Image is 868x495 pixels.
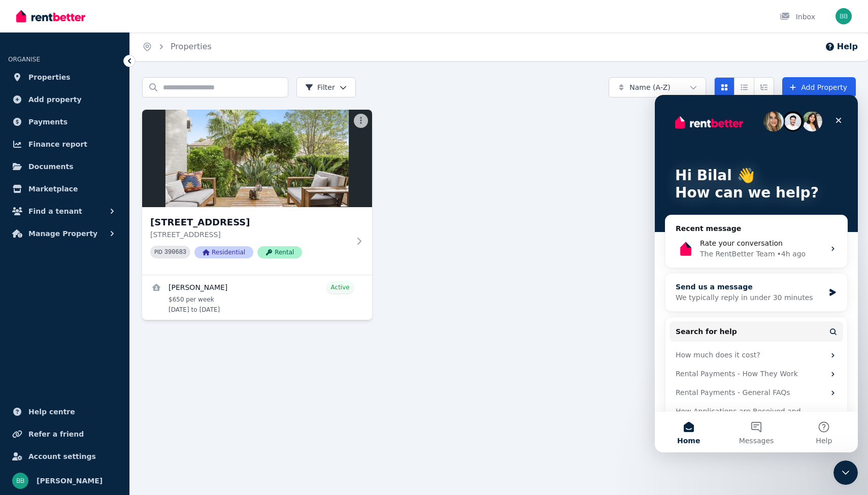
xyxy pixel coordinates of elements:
[714,77,735,97] button: Card view
[754,77,774,97] button: Expanded list view
[16,9,85,24] img: RentBetter
[28,428,84,440] span: Refer a friend
[142,275,372,320] a: View details for Jacqueline Gaye Prince
[142,110,372,207] img: 35/111-123 Markeri St, Mermaid Waters
[150,229,350,240] p: [STREET_ADDRESS]
[150,215,350,229] h3: [STREET_ADDRESS]
[609,77,706,97] button: Name (A-Z)
[780,12,815,22] div: Inbox
[257,246,302,258] span: Rental
[12,473,28,489] img: Bilal Bordie
[296,77,356,97] button: Filter
[28,93,82,106] span: Add property
[8,56,40,63] span: ORGANISE
[8,134,121,154] a: Finance report
[28,183,78,195] span: Marketplace
[8,446,121,467] a: Account settings
[833,460,858,485] iframe: Intercom live chat
[194,246,253,258] span: Residential
[28,138,87,150] span: Finance report
[130,32,224,61] nav: Breadcrumb
[37,475,103,487] span: [PERSON_NAME]
[28,71,71,83] span: Properties
[8,402,121,422] a: Help centre
[28,205,82,217] span: Find a tenant
[164,249,186,256] code: 390683
[354,114,368,128] button: More options
[171,42,212,51] a: Properties
[28,227,97,240] span: Manage Property
[8,89,121,110] a: Add property
[305,82,335,92] span: Filter
[28,406,75,418] span: Help centre
[8,223,121,244] button: Manage Property
[655,95,858,452] iframe: Intercom live chat
[28,116,68,128] span: Payments
[836,8,852,24] img: Bilal Bordie
[8,156,121,177] a: Documents
[8,67,121,87] a: Properties
[154,249,162,255] small: PID
[8,179,121,199] a: Marketplace
[142,110,372,275] a: 35/111-123 Markeri St, Mermaid Waters[STREET_ADDRESS][STREET_ADDRESS]PID 390683ResidentialRental
[8,112,121,132] a: Payments
[28,160,74,173] span: Documents
[782,77,856,97] a: Add Property
[8,424,121,444] a: Refer a friend
[28,450,96,463] span: Account settings
[629,82,671,92] span: Name (A-Z)
[8,201,121,221] button: Find a tenant
[825,41,858,53] button: Help
[714,77,774,97] div: View options
[734,77,754,97] button: Compact list view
